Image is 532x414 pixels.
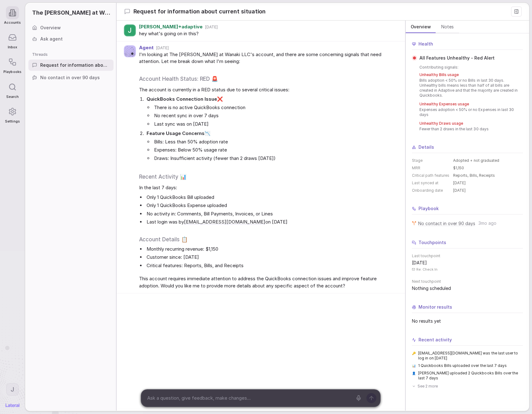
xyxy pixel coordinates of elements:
span: Next touchpoint [412,279,523,284]
span: Accounts [4,21,21,25]
span: J [11,385,14,393]
a: Overview [28,22,114,33]
span: Search [6,95,19,99]
span: Health [418,41,433,47]
span: [DATE] [412,260,427,266]
span: Notes [439,22,456,31]
span: I'm looking at The [PERSON_NAME] at Wanaki LLC's account, and there are some concerning signals t... [139,51,395,65]
a: Ask agent [28,33,114,45]
a: [EMAIL_ADDRESS][DOMAIN_NAME] [184,219,265,226]
span: Adopted + not graduated [453,158,499,163]
span: Reports, Bills, Receipts [453,173,495,178]
span: Last touchpoint [412,253,523,258]
span: Expenses adoption < 50% or no Expenses in last 30 days [419,107,523,117]
span: 📉 [147,130,395,137]
strong: QuickBooks Connection Issue [147,96,217,102]
li: Only 1 QuickBooks Expense uploaded [145,202,395,209]
span: [EMAIL_ADDRESS][DOMAIN_NAME] was the last user to log in on [DATE] [418,351,523,361]
span: Threads [32,52,48,57]
li: Monthly recurring revenue: $1,150 [145,246,395,253]
span: [DATE] [453,181,466,185]
span: In the last 7 days: [139,184,395,191]
span: Agent [139,45,154,51]
span: Inbox [8,45,17,49]
span: The [PERSON_NAME] at Wanaki LLC [32,9,111,17]
a: Accounts [3,3,21,28]
img: Agent avatar [124,46,136,57]
span: 👤 [412,371,416,381]
span: 🔑 [412,351,416,361]
span: Unhealthy Bills usage [419,72,523,77]
h3: Account Details 📋 [139,236,395,243]
span: No contact in over 90 days [40,75,100,81]
a: Playbooks [3,52,21,77]
span: Ask agent [40,36,63,42]
span: Playbook [418,205,439,212]
span: This account requires immediate attention to address the QuickBooks connection issues and improve... [139,275,395,289]
div: See 2 more [412,384,438,389]
span: Unhealthy Expenses usage [419,102,523,107]
span: Unhealthy Draws usage [419,121,489,126]
strong: Feature Usage Concerns [147,130,205,136]
dt: MRR [412,166,450,171]
span: Settings [5,119,20,123]
span: 3mo ago [478,220,496,226]
li: Draws: Insufficient activity (fewer than 2 draws [DATE]) [153,155,395,162]
span: 📊 [412,363,416,368]
span: [PERSON_NAME] uploaded 2 Quickbooks Bills over the last 7 days [418,371,523,381]
span: Request for information about current situation [133,7,266,16]
span: Request for information about current situation [40,62,110,68]
span: Playbooks [3,70,21,74]
span: J [128,26,132,35]
span: All Features Unhealthy - Red Alert [419,55,495,61]
span: Bills adoption < 50% or no Bills in last 30 days. Unhealthy bills means less than half of all bil... [419,78,523,98]
h3: Recent Activity 📊 [139,173,395,181]
li: Bills: Less than 50% adoption rate [153,138,395,146]
li: Customer since: [DATE] [145,254,395,261]
span: [DATE] [205,25,218,30]
span: Fewer than 2 draws in the last 30 days [419,127,489,132]
li: Critical features: Reports, Bills, and Receipts [145,262,395,269]
span: The account is currently in a RED status due to several critical issues: [139,86,395,94]
span: Recent activity [418,337,452,343]
span: Contributing signals: [419,65,523,70]
span: No results yet [412,318,523,324]
span: 1 Quickbooks Bills uploaded over the last 7 days [418,363,507,368]
span: [DATE] [453,188,466,193]
dt: Critical path features [412,173,450,178]
img: Lateral [6,403,19,407]
li: No recent sync in over 7 days [153,112,395,119]
span: $1,150 [453,166,464,171]
dt: Stage [412,158,450,163]
a: Inbox [3,28,21,52]
span: Nothing scheduled [412,285,523,291]
li: Last sync was on [DATE] [153,121,395,128]
dt: Last synced at [412,181,450,185]
span: Touchpoints [418,239,446,246]
span: Details [418,144,434,150]
span: [DATE] [156,46,169,51]
li: Only 1 QuickBooks Bill uploaded [145,194,395,201]
span: Overview [408,22,433,31]
li: Last login was by on [DATE] [145,219,395,226]
span: Re: Check In [416,267,438,272]
dt: Onboarding date [412,188,450,193]
li: No activity in: Comments, Bill Payments, Invoices, or Lines [145,210,395,218]
a: No contact in over 90 days [418,219,475,227]
li: Expenses: Below 50% usage rate [153,147,395,154]
span: [PERSON_NAME]+adaptive [139,24,203,30]
h3: Account Health Status: RED 🚨 [139,75,395,83]
span: ❌ [147,96,395,103]
span: No contact in over 90 days [418,221,475,226]
a: No contact in over 90 days [28,72,114,83]
span: Monitor results [418,304,452,310]
a: Request for information about current situation [28,60,114,71]
li: There is no active QuickBooks connection [153,104,395,111]
a: Settings [3,102,21,127]
span: hey what's going on in this? [139,30,395,37]
span: Overview [40,25,61,31]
